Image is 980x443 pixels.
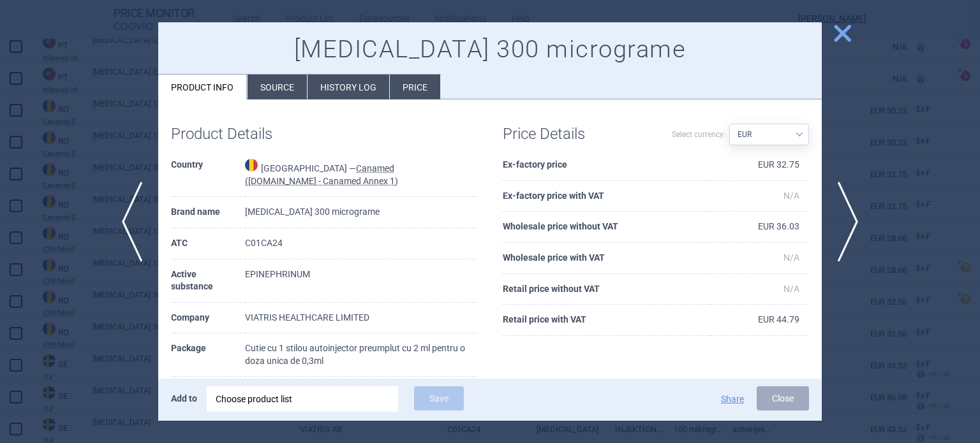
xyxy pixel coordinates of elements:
[171,259,245,303] th: Active substance
[503,181,710,212] th: Ex-factory price with VAT
[710,212,809,243] td: EUR 36.03
[710,305,809,336] td: EUR 44.79
[171,333,245,377] th: Package
[245,333,477,377] td: Cutie cu 1 stilou autoinjector preumplut cu 2 ml pentru o doza unica de 0,3ml
[710,150,809,181] td: EUR 32.75
[308,75,389,99] li: History log
[248,75,307,99] li: Source
[216,386,389,412] div: Choose product list
[721,395,744,403] button: Share
[171,386,197,410] p: Add to
[503,150,710,181] th: Ex-factory price
[503,274,710,305] th: Retail price without VAT
[503,243,710,274] th: Wholesale price with VAT
[171,197,245,228] th: Brand name
[171,35,809,64] h1: [MEDICAL_DATA] 300 micrograme
[245,259,477,303] td: EPINEPHRINUM
[207,386,398,412] div: Choose product list
[503,125,656,143] h1: Price Details
[171,303,245,334] th: Company
[503,212,710,243] th: Wholesale price without VAT
[783,284,799,294] span: N/A
[245,303,477,334] td: VIATRIS HEALTHCARE LIMITED
[171,377,245,408] th: Dosage form
[503,305,710,336] th: Retail price with VAT
[245,150,477,197] td: [GEOGRAPHIC_DATA] —
[245,377,477,408] td: SOL. INJ. IN STILOU PREUMPLUT
[158,75,247,99] li: Product info
[783,252,799,263] span: N/A
[171,125,324,143] h1: Product Details
[245,228,477,259] td: C01CA24
[390,75,440,99] li: Price
[245,163,398,186] abbr: Canamed (Legislatie.just.ro - Canamed Annex 1) — List of maximum prices for domestic purposes. Un...
[245,197,477,228] td: [MEDICAL_DATA] 300 micrograme
[783,191,799,201] span: N/A
[672,124,725,145] label: Select currency:
[414,386,464,410] button: Save
[757,386,809,410] button: Close
[171,150,245,197] th: Country
[171,228,245,259] th: ATC
[245,159,258,171] img: Romania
